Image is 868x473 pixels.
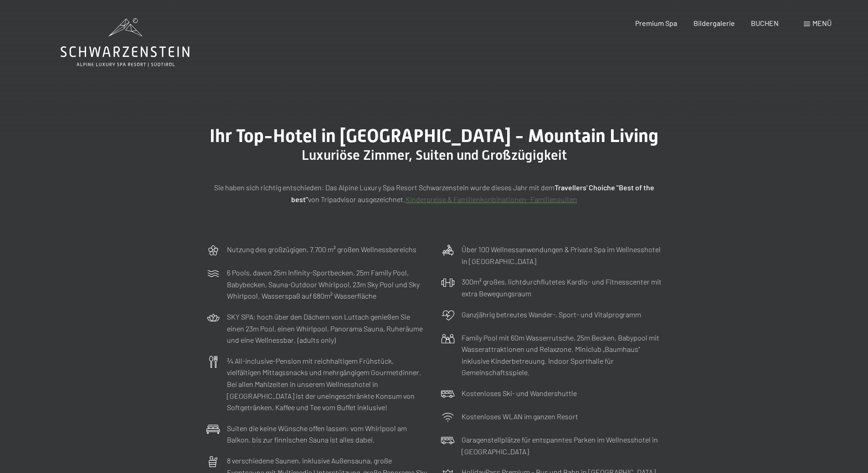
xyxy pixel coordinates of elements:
p: Nutzung des großzügigen, 7.700 m² großen Wellnessbereichs [227,244,416,255]
p: 6 Pools, davon 25m Infinity-Sportbecken, 25m Family Pool, Babybecken, Sauna-Outdoor Whirlpool, 23... [227,267,427,302]
p: SKY SPA: hoch über den Dächern von Luttach genießen Sie einen 23m Pool, einen Whirlpool, Panorama... [227,311,427,346]
p: Ganzjährig betreutes Wander-, Sport- und Vitalprogramm [462,309,641,320]
p: Suiten die keine Wünsche offen lassen: vom Whirlpool am Balkon, bis zur finnischen Sauna ist alle... [227,422,427,446]
a: Kinderpreise & Familienkonbinationen- Familiensuiten [406,195,577,203]
p: Sie haben sich richtig entschieden: Das Alpine Luxury Spa Resort Schwarzenstein wurde dieses Jahr... [206,182,662,205]
p: 300m² großes, lichtdurchflutetes Kardio- und Fitnesscenter mit extra Bewegungsraum [462,276,662,299]
p: Über 100 Wellnessanwendungen & Private Spa im Wellnesshotel in [GEOGRAPHIC_DATA] [462,244,662,267]
p: Garagenstellplätze für entspanntes Parken im Wellnesshotel in [GEOGRAPHIC_DATA] [462,434,662,457]
p: Kostenloses Ski- und Wandershuttle [462,387,577,399]
a: Premium Spa [635,19,677,27]
a: BUCHEN [751,19,779,27]
span: Ihr Top-Hotel in [GEOGRAPHIC_DATA] - Mountain Living [210,125,658,147]
p: ¾ All-inclusive-Pension mit reichhaltigem Frühstück, vielfältigen Mittagssnacks und mehrgängigem ... [227,355,427,413]
span: Menü [812,19,832,27]
p: Family Pool mit 60m Wasserrutsche, 25m Becken, Babypool mit Wasserattraktionen und Relaxzone. Min... [462,332,662,378]
a: Bildergalerie [693,19,735,27]
span: Luxuriöse Zimmer, Suiten und Großzügigkeit [302,147,567,163]
strong: Travellers' Choiche "Best of the best" [291,183,654,203]
p: Kostenloses WLAN im ganzen Resort [462,411,578,422]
